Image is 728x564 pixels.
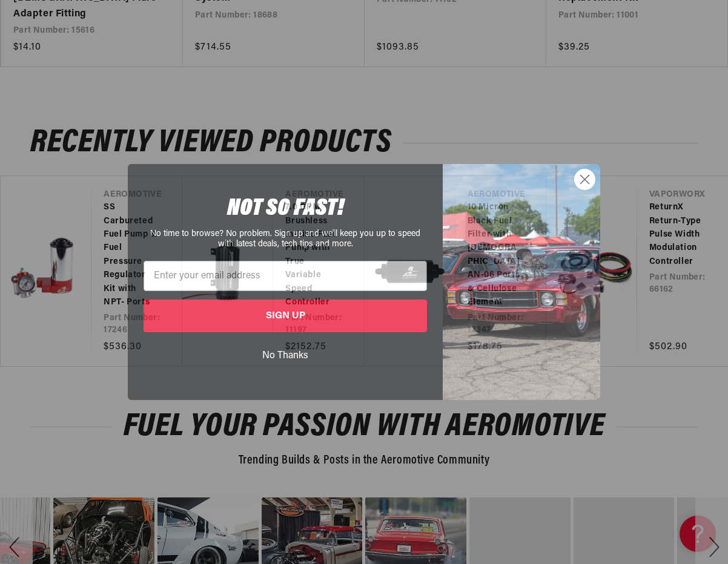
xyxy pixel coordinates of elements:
span: No time to browse? No problem. Sign up and we'll keep you up to speed with latest deals, tech tip... [150,229,420,249]
button: SIGN UP [144,300,427,332]
img: 85cdd541-2605-488b-b08c-a5ee7b438a35.jpeg [443,164,600,400]
input: Enter your email address [144,261,427,291]
button: No Thanks [144,344,427,367]
span: NOT SO FAST! [227,197,344,221]
button: Close dialog [574,169,595,190]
